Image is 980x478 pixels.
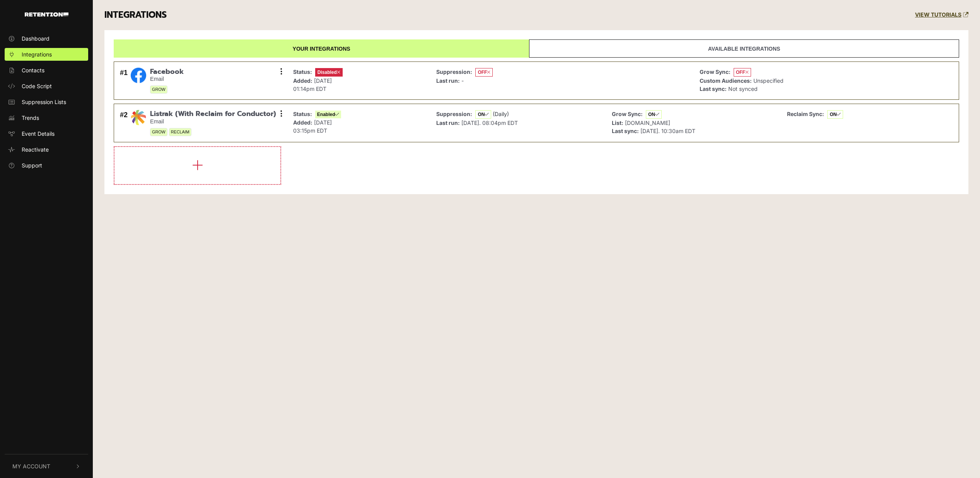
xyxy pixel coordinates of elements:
[700,77,752,84] strong: Custom Audiences:
[493,111,509,117] span: (Daily)
[12,462,50,470] span: My Account
[315,111,341,118] span: Enabled
[5,159,88,172] a: Support
[169,128,191,136] span: RECLAIM
[5,48,88,61] a: Integrations
[612,111,643,117] strong: Grow Sync:
[293,111,312,117] strong: Status:
[293,68,312,75] strong: Status:
[5,111,88,124] a: Trends
[104,10,167,20] h3: INTEGRATIONS
[22,161,42,169] span: Support
[120,110,128,136] div: #2
[131,110,146,125] img: Listrak (With Reclaim for Conductor)
[150,85,167,94] span: GROW
[5,127,88,140] a: Event Details
[150,110,276,118] span: Listrak (With Reclaim for Conductor)
[625,119,670,126] span: [DOMAIN_NAME]
[315,68,343,77] span: Disabled
[640,128,695,134] span: [DATE]. 10:30am EDT
[915,12,968,18] a: VIEW TUTORIALS
[150,68,184,76] span: Facebook
[436,68,472,75] strong: Suppression:
[131,68,146,83] img: Facebook
[22,98,66,106] span: Suppression Lists
[734,68,751,77] span: OFF
[436,111,472,117] strong: Suppression:
[700,85,727,92] strong: Last sync:
[25,12,68,17] img: Retention.com
[22,50,52,58] span: Integrations
[5,64,88,77] a: Contacts
[5,32,88,45] a: Dashboard
[5,143,88,156] a: Reactivate
[475,68,493,77] span: OFF
[753,77,784,84] span: Unspecified
[22,145,49,154] span: Reactivate
[827,110,843,119] span: ON
[293,77,312,84] strong: Added:
[150,118,276,125] small: Email
[22,82,52,90] span: Code Script
[787,111,824,117] strong: Reclaim Sync:
[646,110,662,119] span: ON
[22,34,50,43] span: Dashboard
[475,110,491,119] span: ON
[22,114,39,122] span: Trends
[5,96,88,108] a: Suppression Lists
[700,68,731,75] strong: Grow Sync:
[461,119,518,126] span: [DATE]. 08:04pm EDT
[728,85,758,92] span: Not synced
[5,80,88,92] a: Code Script
[293,119,312,126] strong: Added:
[120,68,128,94] div: #1
[529,39,959,58] a: Available integrations
[293,77,332,92] span: [DATE] 01:14pm EDT
[612,128,639,134] strong: Last sync:
[436,77,460,84] strong: Last run:
[150,76,184,82] small: Email
[612,119,623,126] strong: List:
[461,77,464,84] span: -
[5,454,88,478] button: My Account
[114,39,529,58] a: Your integrations
[436,119,460,126] strong: Last run:
[22,130,55,138] span: Event Details
[22,66,44,74] span: Contacts
[150,128,167,136] span: GROW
